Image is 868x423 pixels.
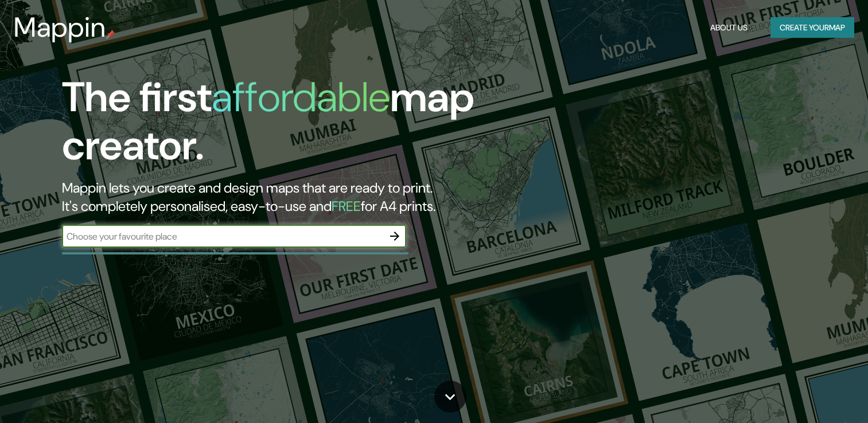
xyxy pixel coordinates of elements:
input: Choose your favourite place [62,230,383,243]
button: Create yourmap [770,17,854,38]
h1: The first map creator. [62,73,496,179]
h5: FREE [332,197,361,215]
h1: affordable [212,70,390,124]
img: mappin-pin [106,30,115,39]
button: About Us [706,17,752,38]
h2: Mappin lets you create and design maps that are ready to print. It's completely personalised, eas... [62,179,496,216]
h3: Mappin [14,11,106,44]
